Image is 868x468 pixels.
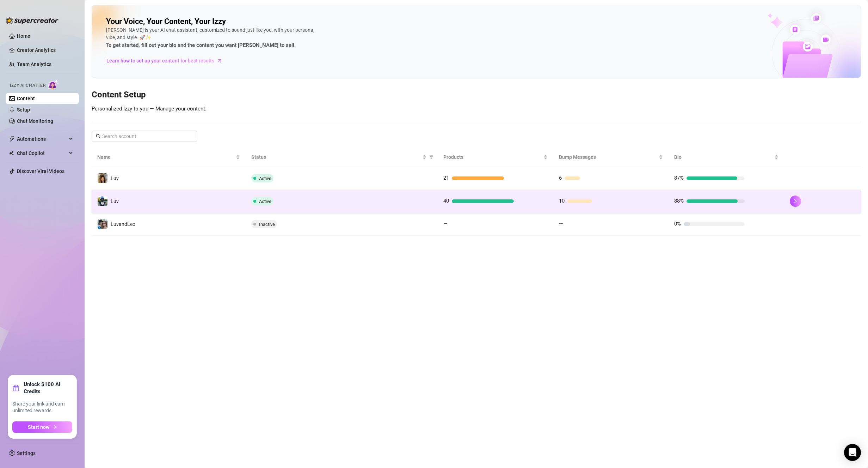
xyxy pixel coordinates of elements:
span: Learn how to set up your content for best results [106,57,214,65]
span: Status [251,153,421,161]
h2: Your Voice, Your Content, Your Izzy [106,17,226,26]
span: 40 [443,198,449,204]
span: Izzy AI Chatter [10,82,45,89]
span: 6 [559,175,562,181]
span: 88% [674,198,684,204]
input: Search account [102,132,187,140]
th: Bio [669,148,784,167]
span: thunderbolt [9,136,15,142]
span: 0% [674,221,681,227]
a: Chat Monitoring [17,118,53,124]
a: Discover Viral Videos [17,168,64,174]
strong: To get started, fill out your bio and the content you want [PERSON_NAME] to sell. [106,42,296,48]
a: Team Analytics [17,61,51,67]
span: Personalized Izzy to you — Manage your content. [92,106,207,112]
span: filter [429,155,433,159]
span: Active [259,199,271,204]
img: Luv [98,173,107,183]
span: gift [12,384,19,391]
a: Creator Analytics [17,44,73,56]
span: Inactive [259,222,275,227]
div: Open Intercom Messenger [844,444,861,461]
span: Start now [28,424,49,430]
a: Content [17,96,35,101]
h3: Content Setup [92,89,861,101]
button: right [790,196,801,207]
span: arrow-right [216,57,223,64]
span: search [96,134,101,139]
img: AI Chatter [48,79,59,90]
span: — [559,221,563,227]
button: Start nowarrow-right [12,421,72,433]
span: Bio [674,153,772,161]
img: LuvandLeo‍️ [98,219,107,229]
span: Luv [111,175,119,181]
th: Status [246,148,438,167]
div: [PERSON_NAME] is your AI chat assistant, customized to sound just like you, with your persona, vi... [106,26,318,50]
span: Share your link and earn unlimited rewards [12,401,72,414]
span: Products [443,153,542,161]
th: Bump Messages [553,148,669,167]
span: Automations [17,133,67,145]
a: Home [17,33,30,39]
span: Name [97,153,234,161]
span: Active [259,176,271,181]
th: Name [92,148,246,167]
strong: Unlock $100 AI Credits [24,381,72,395]
span: filter [428,152,435,162]
a: Setup [17,107,30,113]
img: Chat Copilot [9,151,14,156]
img: ai-chatter-content-library-cLFOSyPT.png [751,6,861,78]
span: arrow-right [52,425,57,430]
a: Learn how to set up your content for best results [106,55,228,66]
span: 10 [559,198,565,204]
span: Bump Messages [559,153,657,161]
span: 87% [674,175,684,181]
img: logo-BBDzfeDw.svg [6,17,59,24]
span: right [793,199,798,204]
img: Luv [98,196,107,206]
span: LuvandLeo‍️ [111,221,135,227]
a: Settings [17,450,36,456]
span: Luv [111,198,119,204]
span: Chat Copilot [17,148,67,159]
span: 21 [443,175,449,181]
th: Products [438,148,553,167]
span: — [443,221,448,227]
